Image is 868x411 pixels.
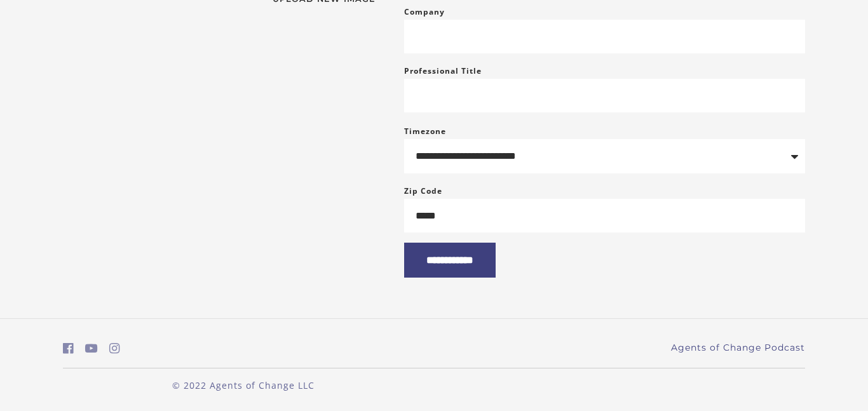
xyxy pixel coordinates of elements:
[85,339,98,358] a: https://www.youtube.com/c/AgentsofChangeTestPrepbyMeaganMitchell (Open in a new window)
[85,342,98,354] i: https://www.youtube.com/c/AgentsofChangeTestPrepbyMeaganMitchell (Open in a new window)
[63,342,74,354] i: https://www.facebook.com/groups/aswbtestprep (Open in a new window)
[63,379,424,392] p: © 2022 Agents of Change LLC
[671,341,805,354] a: Agents of Change Podcast
[404,64,482,79] label: Professional Title
[404,184,442,199] label: Zip Code
[109,342,120,354] i: https://www.instagram.com/agentsofchangeprep/ (Open in a new window)
[109,339,120,358] a: https://www.instagram.com/agentsofchangeprep/ (Open in a new window)
[404,4,445,20] label: Company
[404,126,446,137] label: Timezone
[63,339,74,358] a: https://www.facebook.com/groups/aswbtestprep (Open in a new window)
